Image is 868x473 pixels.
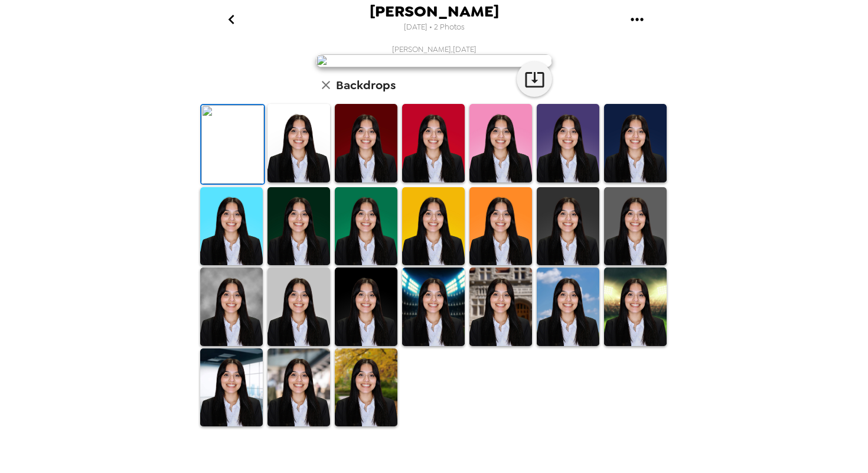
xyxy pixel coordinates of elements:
[392,44,477,54] span: [PERSON_NAME] , [DATE]
[404,19,465,35] span: [DATE] • 2 Photos
[370,4,499,19] span: [PERSON_NAME]
[316,54,552,67] img: user
[201,105,264,184] img: Original
[336,76,396,94] h6: Backdrops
